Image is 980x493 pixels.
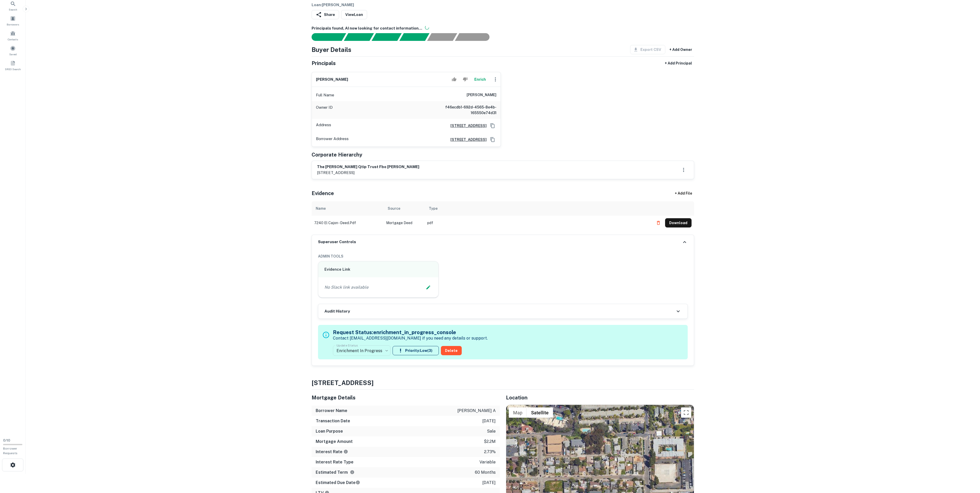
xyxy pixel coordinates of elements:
[384,216,425,230] td: Mortgage Deed
[654,219,663,227] button: Delete file
[316,408,347,414] h6: Borrower Name
[317,170,419,176] p: [STREET_ADDRESS]
[487,428,496,434] p: sale
[316,92,334,98] p: Full Name
[455,33,496,41] div: AI fulfillment process complete.
[316,480,360,486] h6: Estimated Due Date
[312,59,336,67] h5: Principals
[9,52,17,56] span: Saved
[527,407,553,418] button: Show satellite imagery
[475,469,496,476] p: 60 months
[2,43,24,57] a: Saved
[8,37,18,41] span: Contacts
[2,14,24,28] a: Borrowers
[316,418,350,424] h6: Transaction Date
[461,74,470,85] button: Reject
[316,469,355,476] h6: Estimated Term
[482,418,496,424] p: [DATE]
[479,459,496,465] p: variable
[388,205,400,212] div: Source
[7,22,19,26] span: Borrowers
[344,33,374,41] div: Your request is received and processing...
[5,67,21,71] span: SREO Search
[316,136,349,143] p: Borrower Address
[446,123,487,129] a: [STREET_ADDRESS]
[681,407,691,418] button: Toggle fullscreen view
[356,480,360,485] svg: Estimate is based on a standard schedule for this type of loan.
[316,439,353,445] h6: Mortgage Amount
[3,447,17,455] span: Borrower Requests
[427,33,457,41] div: Principals found, still searching for contact information. This may take time...
[435,104,496,116] h6: f46ecdb1-692d-4565-8e4b-165550e74d31
[9,7,17,12] span: Search
[343,449,348,454] svg: The interest rates displayed on the website are for informational purposes only and may be report...
[333,343,391,358] div: Enrichment In Progress
[305,33,344,41] div: Sending borrower request to AI...
[350,470,355,474] svg: Term is based on a standard schedule for this type of loan.
[667,45,694,54] button: + Add Owner
[665,189,701,198] div: + Add File
[399,33,429,41] div: Principals found, AI now looking for contact information...
[2,29,24,42] a: Contacts
[316,459,353,465] h6: Interest Rate Type
[312,151,362,159] h5: Corporate Hierarchy
[333,335,488,341] p: Contact [EMAIL_ADDRESS][DOMAIN_NAME] if you need any details or support.
[384,201,425,216] th: Source
[312,201,694,235] div: scrollable content
[665,218,692,227] button: Download
[312,216,384,230] td: 7240 el cajon - deed.pdf
[450,74,459,85] button: Accept
[482,480,496,486] p: [DATE]
[3,439,10,442] span: 0 / 10
[312,394,500,401] h5: Mortgage Details
[441,346,462,355] button: Delete
[324,308,350,314] h6: Audit History
[484,449,496,455] p: 2.73%
[333,328,488,336] h5: Request Status: enrichment_in_progress_console
[312,45,351,54] h4: Buyer Details
[316,205,326,212] div: Name
[312,25,694,31] h6: Principals found, AI now looking for contact information...
[954,452,980,477] iframe: Chat Widget
[312,2,463,8] h6: Loan : [PERSON_NAME]
[312,189,334,197] h5: Evidence
[506,394,694,401] h5: Location
[337,343,358,348] label: Update Status
[663,59,694,68] button: + Add Principal
[316,449,348,455] h6: Interest Rate
[509,407,527,418] button: Show street map
[371,33,402,41] div: Documents found, AI parsing details...
[316,104,333,116] p: Owner ID
[324,267,432,272] h6: Evidence Link
[317,164,419,170] h6: the [PERSON_NAME] qtip trust fbo [PERSON_NAME]
[484,439,496,445] p: $2.2m
[489,122,496,130] button: Copy Address
[429,205,438,212] div: Type
[312,201,384,216] th: Name
[316,77,348,83] h6: [PERSON_NAME]
[467,92,496,98] h6: [PERSON_NAME]
[457,408,496,414] p: [PERSON_NAME] a
[424,284,432,291] button: Edit Slack Link
[393,346,439,355] button: Priority:Low(3)
[472,74,488,85] button: Enrich
[318,253,688,259] h6: ADMIN TOOLS
[446,137,487,142] a: [STREET_ADDRESS]
[489,136,496,143] button: Copy Address
[312,10,339,19] button: Share
[425,216,651,230] td: pdf
[341,10,367,19] a: ViewLoan
[316,428,343,434] h6: Loan Purpose
[312,378,694,387] h4: [STREET_ADDRESS]
[425,201,651,216] th: Type
[318,239,356,245] h6: Superuser Controls
[2,58,24,72] a: SREO Search
[316,122,331,130] p: Address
